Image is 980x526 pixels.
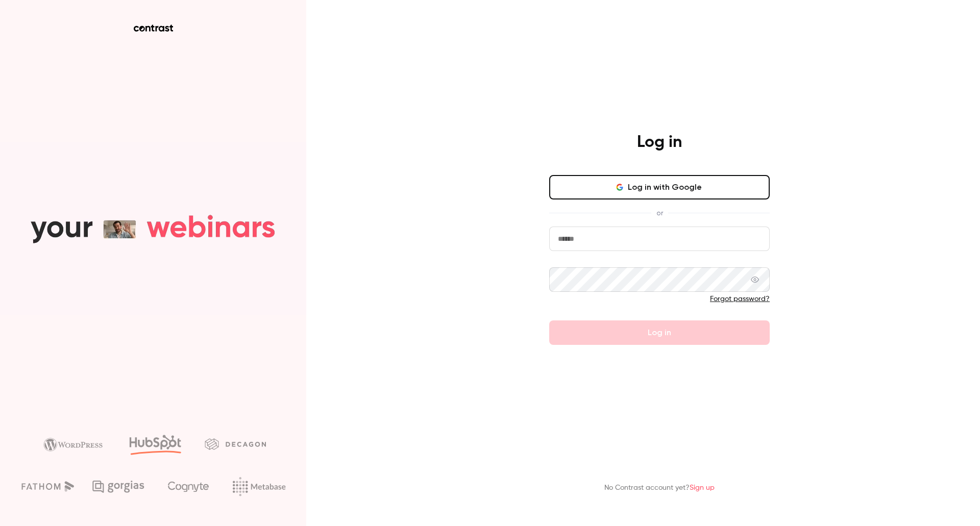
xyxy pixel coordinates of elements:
img: decagon [205,438,266,449]
h4: Log in [637,132,682,153]
a: Sign up [690,484,715,491]
button: Log in with Google [549,175,770,199]
a: Forgot password? [710,295,770,303]
keeper-lock: Open Keeper Popup [749,233,762,245]
p: No Contrast account yet? [604,483,715,493]
span: or [651,208,668,218]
